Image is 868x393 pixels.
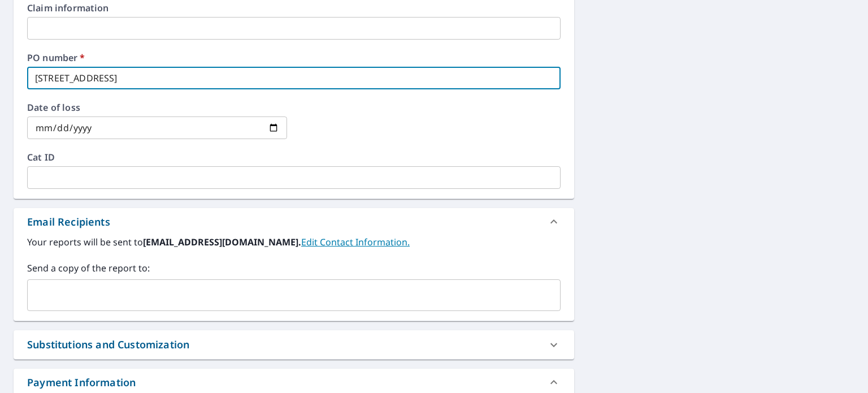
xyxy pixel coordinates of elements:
label: Cat ID [27,153,561,162]
label: Send a copy of the report to: [27,261,561,275]
div: Email Recipients [14,208,574,235]
div: Substitutions and Customization [27,337,189,352]
div: Payment Information [27,375,136,390]
label: Your reports will be sent to [27,235,561,249]
label: Date of loss [27,103,287,112]
div: Email Recipients [27,214,110,230]
b: [EMAIL_ADDRESS][DOMAIN_NAME]. [143,236,301,248]
label: PO number [27,53,561,62]
div: Substitutions and Customization [14,330,574,359]
a: EditContactInfo [301,236,410,248]
label: Claim information [27,3,561,12]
